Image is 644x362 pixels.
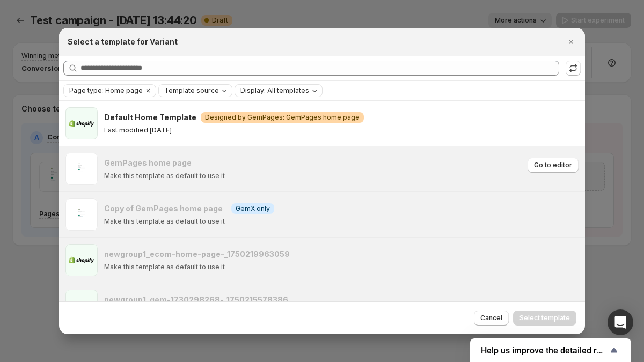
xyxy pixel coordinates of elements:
[205,113,360,122] span: Designed by GemPages: GemPages home page
[563,34,579,49] button: Close
[104,249,290,260] h3: newgroup1_ecom-home-page-_1750219963059
[104,112,196,123] h3: Default Home Template
[240,86,309,95] span: Display: All templates
[481,345,608,356] span: Help us improve the detailed report for A/B campaigns
[528,158,579,173] button: Go to editor
[104,217,225,226] p: Make this template as default to use it
[65,244,98,276] img: newgroup1_ecom-home-page-_1750219963059
[481,344,620,357] button: Show survey - Help us improve the detailed report for A/B campaigns
[64,85,143,97] button: Page type: Home page
[104,203,223,214] h3: Copy of GemPages home page
[104,263,225,271] p: Make this template as default to use it
[159,85,232,97] button: Template source
[608,309,633,335] div: Open Intercom Messenger
[474,311,509,326] button: Cancel
[236,204,270,213] span: GemX only
[480,314,502,322] span: Cancel
[69,86,143,95] span: Page type: Home page
[104,172,225,180] p: Make this template as default to use it
[65,107,98,139] img: Default Home Template
[534,161,572,169] span: Go to editor
[164,86,219,95] span: Template source
[104,294,288,305] h3: newgroup1_gem-1730298268-_1750215578386
[68,36,178,47] h2: Select a template for Variant
[104,126,172,135] p: Last modified [DATE]
[143,85,153,97] button: Clear
[104,158,192,168] h3: GemPages home page
[235,85,322,97] button: Display: All templates
[65,290,98,322] img: newgroup1_gem-1730298268-_1750215578386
